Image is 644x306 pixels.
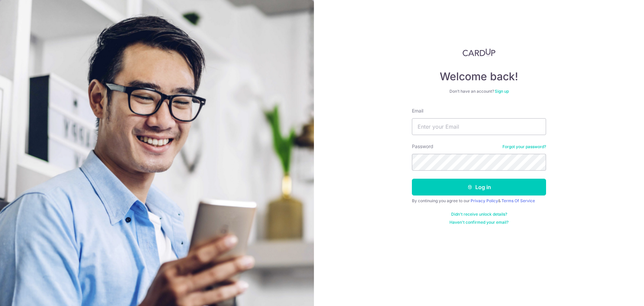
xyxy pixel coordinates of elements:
div: By continuing you agree to our & [412,198,546,204]
a: Sign up [495,89,509,94]
label: Password [412,143,433,150]
a: Didn't receive unlock details? [451,212,507,217]
div: Don’t have an account? [412,89,546,94]
label: Email [412,107,423,114]
a: Haven't confirmed your email? [449,220,508,225]
a: Terms Of Service [501,198,535,203]
button: Log in [412,179,546,195]
a: Privacy Policy [471,198,498,203]
a: Forgot your password? [502,144,546,149]
h4: Welcome back! [412,70,546,83]
img: CardUp Logo [463,48,495,56]
input: Enter your Email [412,118,546,135]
